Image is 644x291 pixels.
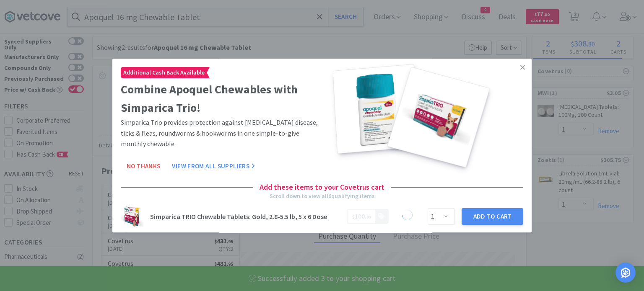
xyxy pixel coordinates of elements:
[253,181,391,193] h4: Add these items to your Covetrus cart
[121,67,207,78] span: Additional Cash Back Available
[270,192,375,201] div: Scroll down to view all 6 qualifying items
[615,263,636,283] div: Open Intercom Messenger
[352,212,371,220] span: .
[121,231,143,254] img: 38df40982a3c4d2f8ae19836f759c710.png
[352,214,355,220] span: $
[121,80,319,118] h2: Combine Apoquel Chewables with Simparica Trio!
[121,205,143,228] img: 153786e2b72e4582b937c322a9cf453e.png
[355,212,365,220] span: 100
[121,158,166,175] button: No Thanks
[150,213,342,220] h3: Simparica TRIO Chewable Tablets: Gold, 2.8-5.5 lb, 5 x 6 Dose
[166,158,261,175] button: View From All Suppliers
[366,214,371,220] span: 00
[462,208,523,225] button: Add to Cart
[121,117,319,149] p: Simparica Trio provides protection against [MEDICAL_DATA] disease, ticks & fleas, roundworms & ho...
